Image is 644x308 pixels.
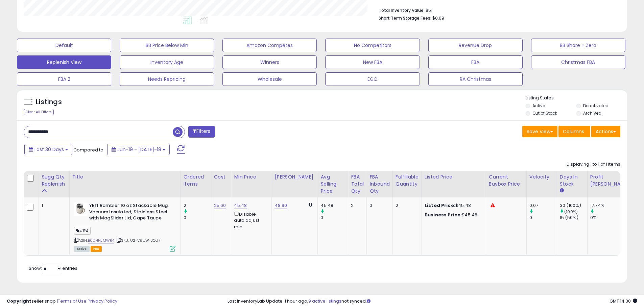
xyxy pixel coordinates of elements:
button: Revenue Drop [428,39,523,52]
div: Days In Stock [560,173,585,188]
div: 45.48 [320,203,348,209]
button: Needs Repricing [120,72,214,86]
a: B0DHHJMWR4 [88,238,115,243]
div: 1 [42,203,64,209]
b: YETI Rambler 10 oz Stackable Mug, Vacuum Insulated, Stainless Steel with MagSlider Lid, Cape Taupe [89,203,171,223]
a: 9 active listings [308,298,341,304]
small: (100%) [564,209,578,214]
button: Default [17,39,111,52]
button: BB Price Below Min [120,39,214,52]
div: 0% [590,215,633,221]
div: Sugg Qty Replenish [42,173,67,188]
div: $45.48 [425,212,481,218]
button: Last 30 Days [24,144,72,155]
h5: Listings [36,97,62,107]
div: FBA inbound Qty [369,173,390,195]
button: Jun-19 - [DATE]-18 [107,144,170,155]
button: Inventory Age [120,55,214,69]
b: Short Term Storage Fees: [379,15,431,21]
div: Disable auto adjust min [234,210,266,230]
button: Save View [522,126,557,137]
span: Show: entries [29,265,77,271]
span: Jun-19 - [DATE]-18 [117,146,161,153]
div: 0 [369,203,387,209]
button: FBA [428,55,523,69]
span: Last 30 Days [34,146,64,153]
div: 0 [320,215,348,221]
a: 48.90 [275,202,287,209]
th: Please note that this number is a calculation based on your required days of coverage and your ve... [39,171,70,197]
label: Active [532,103,545,109]
div: 15 (50%) [560,215,587,221]
div: seller snap | | [7,298,117,305]
button: Wholesale [222,72,317,86]
strong: Copyright [7,298,31,304]
span: | SKU: U2-V9UW-JOU7 [116,238,161,243]
div: Profit [PERSON_NAME] [590,173,630,188]
div: 2 [351,203,361,209]
button: Amazon Competes [222,39,317,52]
span: FBA [91,246,102,252]
span: Compared to: [73,147,104,153]
li: $51 [379,6,615,14]
label: Deactivated [583,103,609,109]
p: Listing States: [526,95,627,101]
button: Filters [188,126,215,138]
button: No Competitors [325,39,420,52]
div: Cost [214,173,229,181]
div: 2 [396,203,416,209]
div: 30 (100%) [560,203,587,209]
span: All listings currently available for purchase on Amazon [74,246,90,252]
div: ASIN: [74,203,175,251]
span: 2025-08-18 14:30 GMT [610,298,637,304]
div: Displaying 1 to 1 of 1 items [567,161,620,168]
div: Fulfillable Quantity [396,173,419,188]
button: FBA 2 [17,72,111,86]
small: Days In Stock. [560,188,564,194]
div: $45.48 [425,203,481,209]
div: FBA Total Qty [351,173,364,195]
div: 17.74% [590,203,633,209]
label: Out of Stock [532,110,557,116]
a: Terms of Use [58,298,87,304]
button: Columns [558,126,590,137]
b: Total Inventory Value: [379,7,425,13]
div: Min Price [234,173,269,181]
button: BB Share = Zero [531,39,625,52]
button: Actions [591,126,620,137]
label: Archived [583,110,601,116]
span: $0.09 [432,15,444,21]
div: Velocity [529,173,554,181]
div: Last InventoryLab Update: 1 hour ago, not synced. [228,298,637,305]
button: Replenish View [17,55,111,69]
button: New FBA [325,55,420,69]
button: Christmas FBA [531,55,625,69]
div: 0.07 [529,203,557,209]
a: Privacy Policy [88,298,117,304]
div: [PERSON_NAME] [275,173,315,181]
div: Current Buybox Price [489,173,524,188]
img: 41j-qSBy4xL._SL40_.jpg [74,203,88,216]
button: Winners [222,55,317,69]
div: Clear All Filters [24,109,54,115]
span: #RA [74,227,91,235]
div: Listed Price [425,173,483,181]
div: 2 [184,203,211,209]
div: Ordered Items [184,173,208,188]
a: 25.60 [214,202,226,209]
button: RA Christmas [428,72,523,86]
span: Columns [563,128,584,135]
a: 45.48 [234,202,247,209]
b: Business Price: [425,212,462,218]
div: Avg Selling Price [320,173,345,195]
div: Title [72,173,178,181]
b: Listed Price: [425,202,455,209]
div: 0 [184,215,211,221]
button: EGO [325,72,420,86]
div: 0 [529,215,557,221]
